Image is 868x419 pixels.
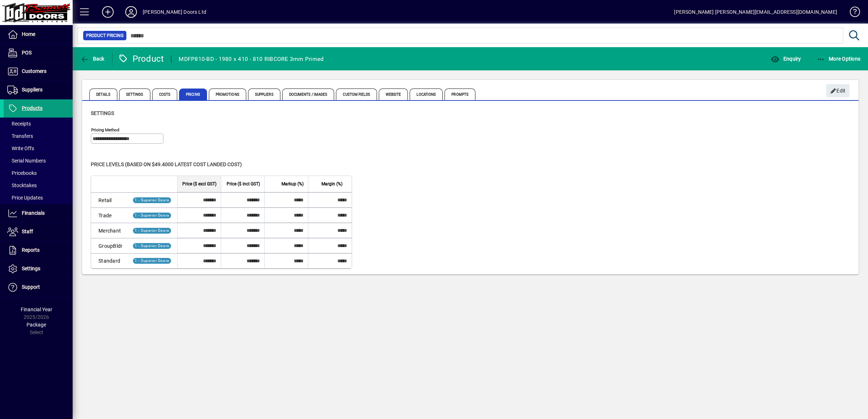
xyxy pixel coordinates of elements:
span: 1 - Superior Doors [135,213,169,217]
span: Settings [91,110,114,116]
span: Price ($ incl GST) [227,180,260,188]
div: [PERSON_NAME] [PERSON_NAME][EMAIL_ADDRESS][DOMAIN_NAME] [674,6,837,18]
span: Pricebooks [7,170,37,176]
td: GroupBldr [91,238,127,253]
a: Suppliers [4,81,73,99]
span: 1 - Superior Doors [135,259,169,263]
span: Product Pricing [86,32,123,39]
span: Settings [119,89,150,100]
button: Profile [119,5,143,19]
span: 1 - Superior Doors [135,229,169,233]
a: Serial Numbers [4,155,73,167]
span: 1 - Superior Doors [135,244,169,248]
a: POS [4,44,73,62]
span: Documents / Images [282,89,334,100]
span: Pricing [179,89,207,100]
a: Customers [4,62,73,81]
span: Support [22,284,40,290]
button: Enquiry [769,52,803,65]
span: POS [22,50,32,56]
div: MDFP810-BD - 1980 x 410 - 810 RIBCORE 3mm Primed [179,53,324,65]
span: Website [379,89,408,100]
span: Settings [22,266,40,271]
td: Retail [91,192,127,208]
span: Markup (%) [281,180,304,188]
span: Customers [22,68,46,74]
span: Price levels (based on $49.4000 Latest cost landed cost) [91,161,242,167]
td: Merchant [91,223,127,238]
mat-label: Pricing method [91,127,119,132]
span: Reports [22,247,40,253]
a: Stocktakes [4,179,73,192]
span: Locations [410,89,443,100]
span: Price ($ excl GST) [182,180,216,188]
span: More Options [816,56,861,62]
span: Write Offs [7,145,34,151]
span: Margin (%) [321,180,342,188]
span: Financial Year [21,307,52,312]
span: Back [80,56,105,62]
span: Promotions [209,89,246,100]
a: Support [4,278,73,296]
a: Pricebooks [4,167,73,179]
span: Enquiry [771,56,801,62]
span: Package [27,322,46,328]
td: Trade [91,208,127,223]
div: [PERSON_NAME] Doors Ltd [143,6,206,18]
span: Custom Fields [336,89,377,100]
a: Settings [4,260,73,278]
a: Knowledge Base [844,1,859,25]
a: Transfers [4,130,73,142]
div: Product [118,53,164,65]
a: Price Updates [4,192,73,204]
button: Back [78,52,106,65]
span: Edit [830,85,846,97]
span: Products [22,105,42,111]
span: 1 - Superior Doors [135,198,169,202]
span: Receipts [7,121,31,127]
a: Receipts [4,118,73,130]
span: Stocktakes [7,182,37,188]
span: Financials [22,210,45,216]
td: Standard [91,253,127,268]
a: Financials [4,204,73,222]
span: Serial Numbers [7,158,46,164]
span: Suppliers [248,89,280,100]
a: Write Offs [4,142,73,155]
span: Suppliers [22,87,42,93]
button: More Options [815,52,863,65]
span: Price Updates [7,195,43,201]
button: Edit [826,84,849,97]
span: Prompts [445,89,475,100]
app-page-header-button: Back [73,52,113,65]
span: Transfers [7,133,33,139]
a: Staff [4,223,73,241]
span: Costs [152,89,178,100]
span: Home [22,31,35,37]
span: Details [89,89,117,100]
button: Add [96,5,119,19]
span: Staff [22,229,33,234]
a: Reports [4,241,73,259]
a: Home [4,25,73,44]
